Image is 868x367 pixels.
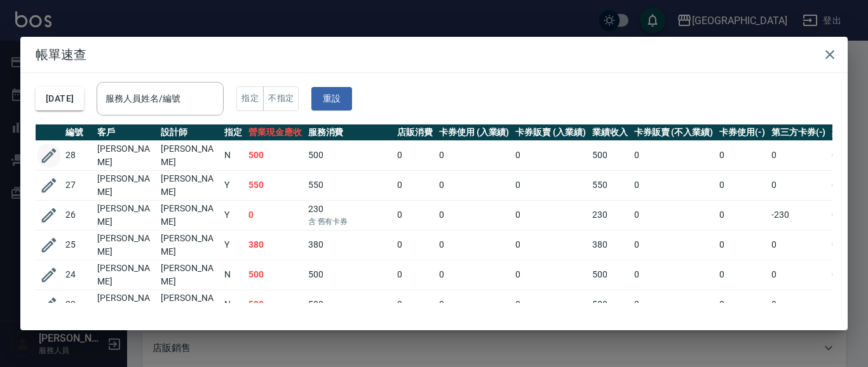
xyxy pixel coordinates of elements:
[263,86,299,111] button: 不指定
[62,170,94,200] td: 27
[768,230,829,260] td: 0
[394,170,436,200] td: 0
[62,230,94,260] td: 25
[589,124,631,141] th: 業績收入
[245,170,305,200] td: 550
[631,140,716,170] td: 0
[62,260,94,290] td: 24
[768,124,829,141] th: 第三方卡券(-)
[631,200,716,230] td: 0
[394,290,436,319] td: 0
[512,124,589,141] th: 卡券販賣 (入業績)
[436,124,513,141] th: 卡券使用 (入業績)
[94,200,158,230] td: [PERSON_NAME]
[768,290,829,319] td: 0
[768,140,829,170] td: 0
[305,140,394,170] td: 500
[221,290,245,319] td: N
[245,230,305,260] td: 380
[394,200,436,230] td: 0
[394,230,436,260] td: 0
[436,230,513,260] td: 0
[436,140,513,170] td: 0
[62,290,94,319] td: 23
[36,87,84,110] button: [DATE]
[221,170,245,200] td: Y
[94,230,158,260] td: [PERSON_NAME]
[94,124,158,141] th: 客戶
[305,290,394,319] td: 500
[716,200,768,230] td: 0
[716,290,768,319] td: 0
[716,140,768,170] td: 0
[158,140,221,170] td: [PERSON_NAME]
[589,200,631,230] td: 230
[716,170,768,200] td: 0
[158,200,221,230] td: [PERSON_NAME]
[245,200,305,230] td: 0
[94,290,158,319] td: [PERSON_NAME]
[20,37,848,72] h2: 帳單速查
[631,124,716,141] th: 卡券販賣 (不入業績)
[394,140,436,170] td: 0
[158,260,221,290] td: [PERSON_NAME]
[221,260,245,290] td: N
[436,200,513,230] td: 0
[589,260,631,290] td: 500
[158,124,221,141] th: 設計師
[245,260,305,290] td: 500
[589,140,631,170] td: 500
[221,140,245,170] td: N
[94,170,158,200] td: [PERSON_NAME]
[436,170,513,200] td: 0
[631,260,716,290] td: 0
[589,290,631,319] td: 500
[631,230,716,260] td: 0
[245,124,305,141] th: 營業現金應收
[436,260,513,290] td: 0
[768,260,829,290] td: 0
[589,170,631,200] td: 550
[311,87,352,110] button: 重設
[631,290,716,319] td: 0
[94,260,158,290] td: [PERSON_NAME]
[768,200,829,230] td: -230
[62,140,94,170] td: 28
[245,140,305,170] td: 500
[221,200,245,230] td: Y
[768,170,829,200] td: 0
[589,230,631,260] td: 380
[245,290,305,319] td: 500
[512,290,589,319] td: 0
[394,124,436,141] th: 店販消費
[512,140,589,170] td: 0
[305,230,394,260] td: 380
[512,200,589,230] td: 0
[305,124,394,141] th: 服務消費
[221,124,245,141] th: 指定
[308,216,391,227] p: 含 舊有卡券
[62,200,94,230] td: 26
[158,170,221,200] td: [PERSON_NAME]
[631,170,716,200] td: 0
[158,230,221,260] td: [PERSON_NAME]
[716,124,768,141] th: 卡券使用(-)
[94,140,158,170] td: [PERSON_NAME]
[512,230,589,260] td: 0
[512,260,589,290] td: 0
[394,260,436,290] td: 0
[221,230,245,260] td: Y
[158,290,221,319] td: [PERSON_NAME]
[305,200,394,230] td: 230
[716,230,768,260] td: 0
[305,170,394,200] td: 550
[512,170,589,200] td: 0
[305,260,394,290] td: 500
[436,290,513,319] td: 0
[716,260,768,290] td: 0
[236,86,264,111] button: 指定
[62,124,94,141] th: 編號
